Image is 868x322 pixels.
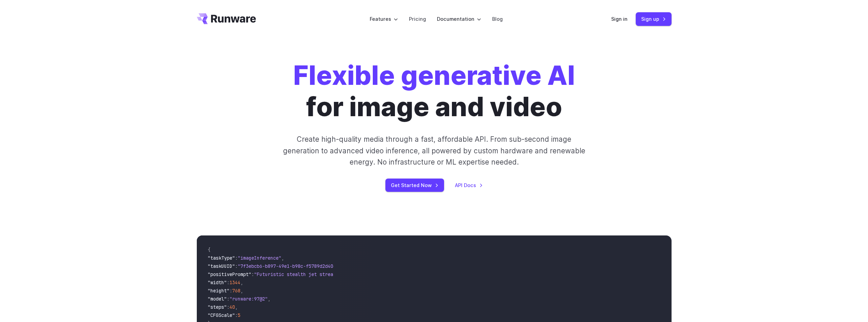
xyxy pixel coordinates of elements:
h1: for image and video [293,60,575,123]
span: "steps" [208,304,227,310]
a: API Docs [455,181,483,189]
span: "width" [208,279,227,286]
span: : [235,312,238,318]
a: Get Started Now [385,179,444,192]
span: , [235,304,238,310]
span: "CFGScale" [208,312,235,318]
span: : [230,288,232,294]
span: "taskType" [208,255,235,261]
p: Create high-quality media through a fast, affordable API. From sub-second image generation to adv... [282,134,586,168]
a: Go to / [197,13,256,24]
span: , [240,279,243,286]
label: Documentation [437,15,481,23]
a: Sign in [611,15,628,23]
a: Sign up [636,12,672,26]
span: , [281,255,284,261]
span: "taskUUID" [208,263,235,269]
a: Pricing [409,15,426,23]
span: : [227,304,230,310]
span: 768 [232,288,240,294]
span: "height" [208,288,230,294]
span: , [240,288,243,294]
span: : [235,263,238,269]
label: Features [370,15,398,23]
span: 5 [238,312,240,318]
span: "imageInference" [238,255,281,261]
a: Blog [492,15,503,23]
span: "7f3ebcb6-b897-49e1-b98c-f5789d2d40d7" [238,263,341,269]
span: 1344 [230,279,240,286]
span: "positivePrompt" [208,271,251,277]
strong: Flexible generative AI [293,60,575,91]
span: "Futuristic stealth jet streaking through a neon-lit cityscape with glowing purple exhaust" [254,271,502,277]
span: : [227,296,230,302]
span: : [251,271,254,277]
span: 40 [230,304,235,310]
span: : [235,255,238,261]
span: "model" [208,296,227,302]
span: "runware:97@2" [230,296,268,302]
span: { [208,247,210,253]
span: : [227,279,230,286]
span: , [268,296,270,302]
